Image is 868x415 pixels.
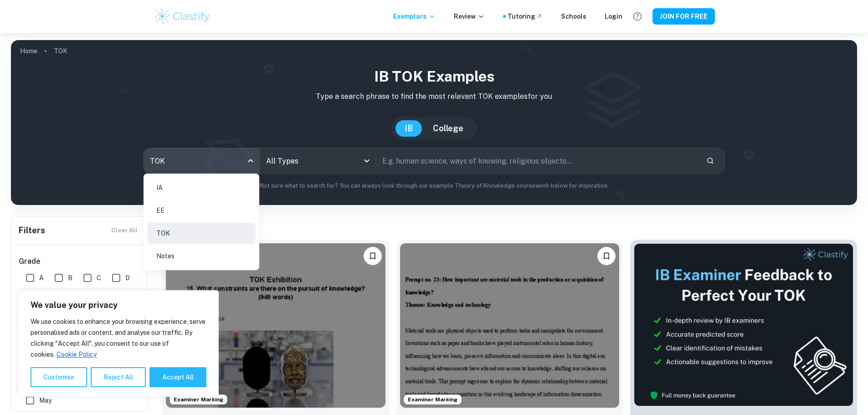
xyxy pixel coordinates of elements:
[147,177,256,198] li: IA
[31,367,87,387] button: Customise
[18,290,219,397] div: We value your privacy
[56,350,97,359] a: Cookie Policy
[147,246,256,266] li: Notes
[147,200,256,221] li: EE
[149,367,206,387] button: Accept All
[91,367,146,387] button: Reject All
[31,300,206,311] p: We value your privacy
[31,316,206,360] p: We use cookies to enhance your browsing experience, serve personalised ads or content, and analys...
[147,223,256,244] li: TOK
